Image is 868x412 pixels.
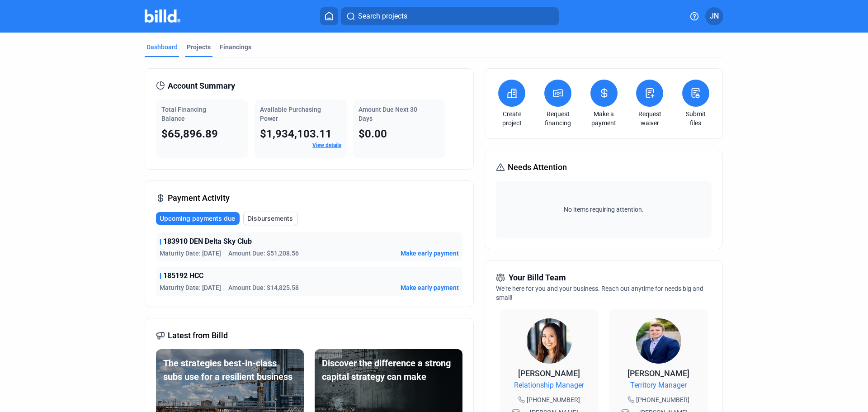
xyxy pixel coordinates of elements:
span: [PHONE_NUMBER] [636,395,689,404]
button: Make early payment [401,249,459,258]
span: Latest from Billd [168,329,228,342]
span: Available Purchasing Power [260,106,321,122]
button: Disbursements [243,212,298,225]
a: Create project [496,109,528,128]
span: No items requiring attention. [500,205,708,214]
span: JN [710,11,719,22]
a: Submit files [680,109,712,128]
span: Amount Due: $14,825.58 [228,283,299,292]
span: Territory Manager [630,380,687,391]
span: [PHONE_NUMBER] [527,395,580,404]
a: Make a payment [588,109,620,128]
a: Request waiver [634,109,665,128]
span: 185192 HCC [163,270,203,281]
span: Account Summary [168,80,235,92]
div: The strategies best-in-class subs use for a resilient business [163,356,297,384]
img: Billd Company Logo [145,9,180,23]
div: Projects [187,43,211,52]
span: Your Billd Team [509,271,566,284]
span: Maturity Date: [DATE] [160,249,221,258]
a: Request financing [542,109,574,128]
span: Search projects [358,11,407,22]
a: View details [312,142,341,148]
span: [PERSON_NAME] [518,369,580,378]
span: Amount Due: $51,208.56 [228,249,299,258]
span: Needs Attention [508,161,567,174]
button: Upcoming payments due [156,212,240,225]
button: Make early payment [401,283,459,292]
img: Relationship Manager [527,318,572,364]
span: Payment Activity [168,192,230,204]
img: Territory Manager [636,318,681,364]
span: We're here for you and your business. Reach out anytime for needs big and small! [496,285,703,301]
span: Upcoming payments due [160,214,235,223]
span: 183910 DEN Delta Sky Club [163,236,252,247]
span: Disbursements [247,214,293,223]
button: Search projects [341,7,559,25]
span: $65,896.89 [161,128,218,140]
button: JN [705,7,723,25]
span: Amount Due Next 30 Days [359,106,417,122]
div: Dashboard [146,43,178,52]
div: Discover the difference a strong capital strategy can make [322,356,455,384]
span: $1,934,103.11 [260,128,332,140]
span: Relationship Manager [514,380,584,391]
span: Maturity Date: [DATE] [160,283,221,292]
span: Total Financing Balance [161,106,206,122]
span: $0.00 [359,128,387,140]
div: Financings [220,43,251,52]
span: [PERSON_NAME] [627,369,689,378]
